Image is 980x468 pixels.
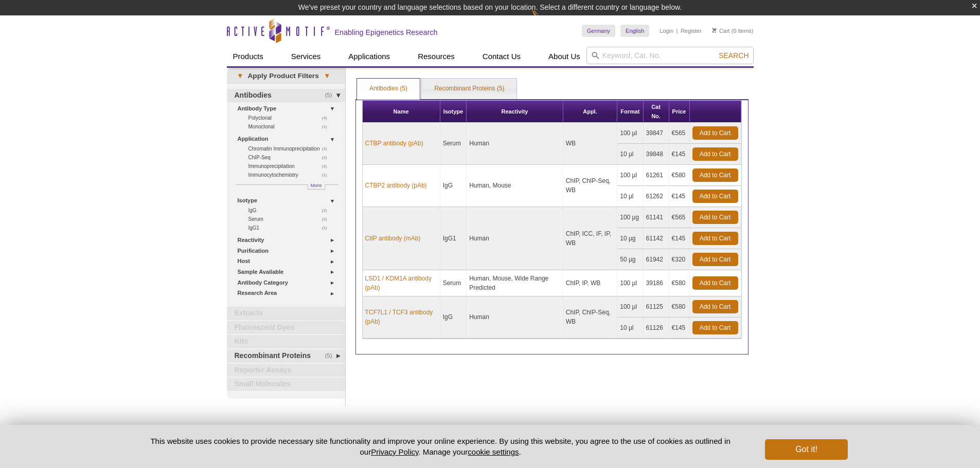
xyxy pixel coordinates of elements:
[133,436,749,457] p: This website uses cookies to provide necessary site functionality and improve your online experie...
[325,349,338,363] span: (5)
[586,47,754,64] input: Keyword, Cat. No.
[248,122,333,131] a: (1)Monoclonal
[467,207,563,270] td: Human
[308,184,325,190] a: More
[227,47,270,66] a: Products
[644,165,669,186] td: 61261
[412,47,461,66] a: Resources
[248,162,333,171] a: (2)Immunoprecipitation
[238,256,339,267] a: Host
[227,89,345,102] a: (5)Antibodies
[617,228,643,249] td: 10 µg
[617,101,643,123] th: Format
[617,186,643,207] td: 10 µl
[422,79,516,99] a: Recombinant Proteins (5)
[248,206,333,215] a: (2)IgG
[617,144,643,165] td: 10 µl
[692,276,738,290] a: Add to Cart
[669,296,690,317] td: €580
[365,139,423,148] a: CTBP antibody (pAb)
[238,246,339,256] a: Purification
[563,101,618,123] th: Appl.
[692,126,738,140] a: Add to Cart
[669,123,690,144] td: €565
[692,211,738,224] a: Add to Cart
[563,270,618,296] td: ChIP, IP, WB
[765,439,847,460] button: Got it!
[644,101,669,123] th: Cat No.
[227,335,345,348] a: Kits
[440,296,467,339] td: IgG
[563,296,618,339] td: ChIP, ChIP-Seq, WB
[468,447,519,456] button: cookie settings
[669,270,690,296] td: €580
[692,321,738,334] a: Add to Cart
[712,27,730,34] a: Cart
[238,288,339,298] a: Research Area
[357,79,420,99] a: Antibodies (5)
[440,123,467,165] td: Serum
[563,123,618,165] td: WB
[542,47,586,66] a: About Us
[238,195,339,206] a: Isotype
[248,144,333,153] a: (4)Chromatin Immunoprecipitation
[644,123,669,144] td: 39847
[227,68,345,84] a: ▾Apply Product Filters▾
[440,165,467,207] td: IgG
[681,27,702,34] a: Register
[692,147,738,161] a: Add to Cart
[365,181,427,190] a: CTBP2 antibody (pAb)
[692,300,738,313] a: Add to Cart
[669,317,690,339] td: €145
[719,51,749,60] span: Search
[716,51,752,60] button: Search
[669,165,690,186] td: €580
[322,215,333,223] span: (2)
[644,317,669,339] td: 61126
[669,144,690,165] td: €145
[467,270,563,296] td: Human, Mouse, Wide Range Predicted
[322,114,333,122] span: (4)
[644,186,669,207] td: 61262
[660,27,673,34] a: Login
[676,25,678,37] li: |
[322,153,333,162] span: (2)
[248,114,333,122] a: (4)Polyclonal
[617,317,643,339] td: 10 µl
[227,378,345,391] a: Small Molecules
[325,89,338,102] span: (5)
[365,274,437,292] a: LSD1 / KDM1A antibody (pAb)
[617,123,643,144] td: 100 µl
[322,144,333,153] span: (4)
[644,207,669,228] td: 61141
[644,270,669,296] td: 39186
[467,123,563,165] td: Human
[238,235,339,246] a: Reactivity
[563,165,618,207] td: ChIP, ChIP-Seq, WB
[617,207,643,228] td: 100 µg
[322,171,333,179] span: (1)
[669,228,690,249] td: €145
[238,267,339,277] a: Sample Available
[440,101,467,123] th: Isotype
[365,234,421,243] a: CtIP antibody (mAb)
[563,207,618,270] td: ChIP, ICC, IF, IP, WB
[644,296,669,317] td: 61125
[342,47,396,66] a: Applications
[440,270,467,296] td: Serum
[467,101,563,123] th: Reactivity
[467,165,563,207] td: Human, Mouse
[227,364,345,377] a: Reporter Assays
[692,232,738,245] a: Add to Cart
[363,101,440,123] th: Name
[644,144,669,165] td: 39848
[617,165,643,186] td: 100 µl
[227,307,345,320] a: Extracts
[617,270,643,296] td: 100 µl
[692,169,738,182] a: Add to Cart
[476,47,527,66] a: Contact Us
[322,223,333,232] span: (1)
[371,447,418,456] a: Privacy Policy
[712,25,754,37] li: (0 items)
[227,349,345,363] a: (5)Recombinant Proteins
